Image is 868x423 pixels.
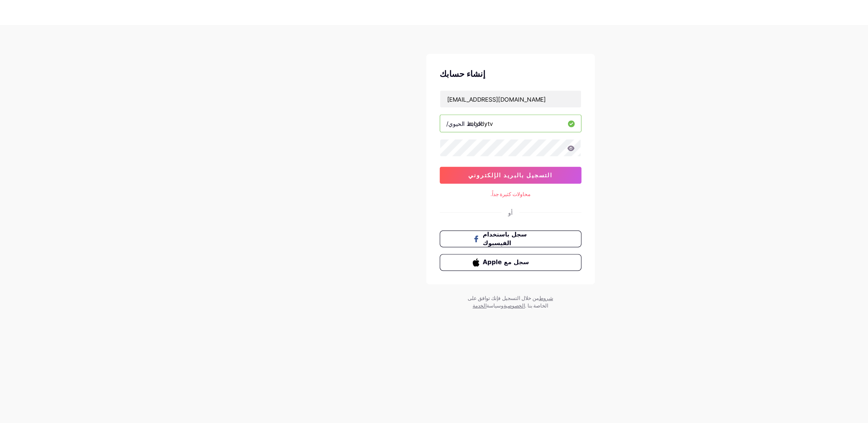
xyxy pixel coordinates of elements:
[405,118,463,122] font: التسجيل بالبريد الإلكتروني
[386,174,483,186] button: سجل مع Apple
[415,177,447,182] font: سجل مع Apple
[421,131,448,135] font: محاولات كثيرة جداً.
[386,114,483,126] button: التسجيل بالبريد الإلكتروني
[386,62,482,74] input: بريد إلكتروني
[386,47,417,54] font: إنشاء حسابك
[825,6,850,11] a: تسجيل الدخول
[386,158,483,169] button: سجل باستخدام الفيسبوك
[390,82,415,87] font: الرابط الحيوي/
[418,207,429,212] font: وسياسة
[784,6,825,11] font: هل لديك حساب بالفعل؟
[415,158,445,169] font: سجل باستخدام الفيسبوك
[429,207,444,212] a: الخصوصية
[408,202,463,212] a: شروط الخدمة
[386,79,482,90] input: اسم المستخدم
[405,202,454,206] font: من خلال التسجيل فإنك توافق على
[432,143,436,148] font: أو
[444,207,460,212] font: الخاصة بنا .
